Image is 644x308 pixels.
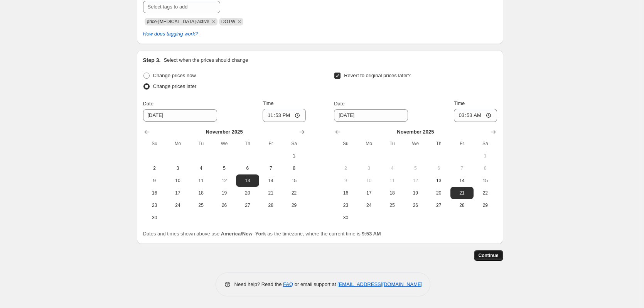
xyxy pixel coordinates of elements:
button: Friday November 21 2025 [450,187,474,199]
button: Monday November 24 2025 [357,199,381,212]
a: [EMAIL_ADDRESS][DOMAIN_NAME] [337,281,422,287]
button: Thursday November 13 2025 [427,174,450,187]
button: Friday November 7 2025 [259,162,282,174]
span: Mo [169,140,186,147]
span: Fr [262,140,279,147]
button: Wednesday November 12 2025 [212,174,236,187]
button: Sunday November 9 2025 [143,174,166,187]
button: Saturday November 8 2025 [282,162,305,174]
button: Tuesday November 11 2025 [189,174,212,187]
span: 9 [146,178,163,184]
span: Change prices now [153,73,196,78]
span: 22 [285,190,302,196]
button: Thursday November 27 2025 [427,199,450,212]
button: Sunday November 30 2025 [143,212,166,224]
span: price-change-job-active [147,19,209,24]
button: Sunday November 30 2025 [334,212,357,224]
button: Sunday November 2 2025 [334,162,357,174]
span: 26 [216,202,233,208]
span: 20 [430,190,447,196]
span: 9 [337,178,354,184]
span: Su [146,140,163,147]
th: Monday [166,137,189,150]
button: Saturday November 29 2025 [474,199,497,212]
button: Continue [474,250,503,261]
span: Need help? Read the [234,281,283,287]
span: Th [239,140,256,147]
th: Tuesday [381,137,404,150]
span: Time [454,100,465,106]
button: Show next month, December 2025 [297,127,307,137]
span: Sa [477,140,494,147]
span: 24 [169,202,186,208]
span: 21 [453,190,470,196]
span: 8 [477,165,494,171]
button: Thursday November 6 2025 [427,162,450,174]
span: 27 [430,202,447,208]
th: Saturday [282,137,305,150]
span: 28 [262,202,279,208]
span: 12 [407,178,424,184]
button: Tuesday November 25 2025 [189,199,212,212]
span: 4 [192,165,209,171]
span: 14 [453,178,470,184]
button: Thursday November 13 2025 [236,174,259,187]
span: 28 [453,202,470,208]
span: Date [334,101,344,107]
span: 3 [169,165,186,171]
span: 11 [192,178,209,184]
span: 5 [407,165,424,171]
span: 1 [285,153,302,159]
th: Thursday [236,137,259,150]
span: Dates and times shown above use as the timezone, where the current time is [143,231,381,237]
span: 18 [192,190,209,196]
button: Wednesday November 26 2025 [212,199,236,212]
a: FAQ [283,281,293,287]
button: Remove price-change-job-active [210,18,217,25]
b: America/New_York [221,231,266,237]
span: 8 [285,165,302,171]
span: 25 [192,202,209,208]
th: Sunday [143,137,166,150]
button: Monday November 3 2025 [166,162,189,174]
button: Tuesday November 11 2025 [381,174,404,187]
button: Wednesday November 26 2025 [404,199,427,212]
input: 12:00 [263,109,306,122]
input: 10/2/2025 [143,109,217,122]
span: 15 [477,178,494,184]
span: 16 [146,190,163,196]
button: Wednesday November 19 2025 [404,187,427,199]
input: 10/2/2025 [334,109,408,122]
span: 4 [384,165,401,171]
span: 30 [337,215,354,221]
button: Friday November 14 2025 [450,174,474,187]
span: 17 [361,190,378,196]
button: Friday November 28 2025 [259,199,282,212]
button: Saturday November 22 2025 [474,187,497,199]
span: 15 [285,178,302,184]
button: Friday November 7 2025 [450,162,474,174]
button: Thursday November 6 2025 [236,162,259,174]
span: Fr [453,140,470,147]
button: Tuesday November 18 2025 [381,187,404,199]
button: Tuesday November 25 2025 [381,199,404,212]
button: Tuesday November 4 2025 [381,162,404,174]
span: Sa [285,140,302,147]
span: or email support at [293,281,337,287]
h2: Step 3. [143,56,161,64]
span: Th [430,140,447,147]
th: Saturday [474,137,497,150]
span: 23 [337,202,354,208]
span: 24 [361,202,378,208]
button: Wednesday November 5 2025 [212,162,236,174]
button: Sunday November 16 2025 [143,187,166,199]
i: How does tagging work? [143,31,198,37]
span: 17 [169,190,186,196]
button: Saturday November 8 2025 [474,162,497,174]
button: Show previous month, October 2025 [332,127,343,137]
span: Su [337,140,354,147]
span: 10 [169,178,186,184]
span: 10 [361,178,378,184]
span: 26 [407,202,424,208]
span: Change prices later [153,83,197,89]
